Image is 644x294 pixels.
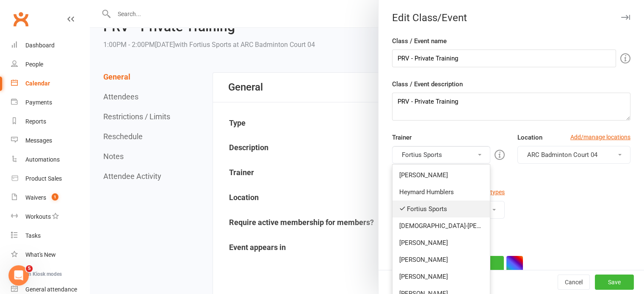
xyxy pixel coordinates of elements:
div: Automations [25,156,60,163]
label: Trainer [392,132,412,143]
div: Dashboard [25,42,55,49]
div: What's New [25,251,56,258]
a: Workouts [11,207,89,226]
a: [PERSON_NAME] [392,251,490,268]
a: [PERSON_NAME] [392,167,490,184]
div: Payments [25,99,52,106]
button: ARC Badminton Court 04 [517,146,630,164]
a: Product Sales [11,169,89,188]
div: Calendar [25,80,50,87]
a: People [11,55,89,74]
div: Tasks [25,232,41,239]
a: Messages [11,131,89,150]
button: Fortius Sports [392,146,491,164]
div: Waivers [25,194,46,201]
a: [DEMOGRAPHIC_DATA]-[PERSON_NAME] [392,217,490,234]
span: 1 [52,193,58,201]
div: Reports [25,118,46,125]
div: Edit Class/Event [379,12,644,24]
input: Enter event name [392,49,616,67]
div: Workouts [25,213,51,220]
a: Add/manage locations [570,132,630,142]
a: [PERSON_NAME] [392,268,490,285]
a: Payments [11,93,89,112]
a: What's New [11,245,89,264]
label: Class / Event description [392,79,463,89]
div: People [25,61,43,68]
a: Fortius Sports [392,201,490,217]
button: Save [595,275,634,290]
label: Location [517,132,542,143]
label: Class / Event name [392,36,447,46]
div: General attendance [25,286,77,293]
a: Calendar [11,74,89,93]
div: Messages [25,137,52,144]
a: Waivers 1 [11,188,89,207]
a: Dashboard [11,36,89,55]
a: Heymard Humblers [392,184,490,201]
a: Automations [11,150,89,169]
button: Cancel [558,275,590,290]
iframe: Intercom live chat [8,265,29,286]
a: [PERSON_NAME] [392,234,490,251]
span: 5 [26,265,33,272]
a: Tasks [11,226,89,245]
a: Reports [11,112,89,131]
span: ARC Badminton Court 04 [527,151,597,159]
div: Product Sales [25,175,62,182]
a: Clubworx [10,8,31,30]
